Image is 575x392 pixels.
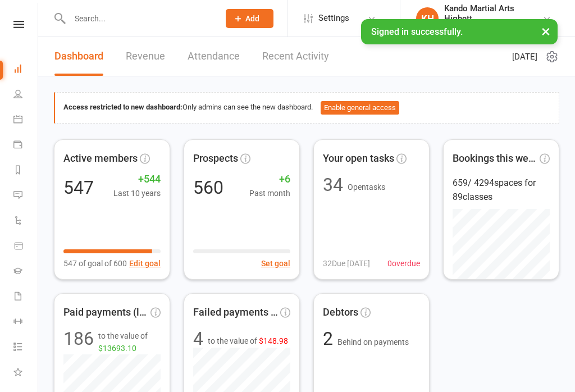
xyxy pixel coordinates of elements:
[249,187,290,199] span: Past month
[245,14,259,23] span: Add
[126,37,165,76] a: Revenue
[453,176,550,204] div: 659 / 4294 spaces for 89 classes
[323,304,358,321] span: Debtors
[536,19,556,43] button: ×
[208,335,288,347] span: to the value of
[188,37,240,76] a: Attendance
[444,3,542,24] div: Kando Martial Arts Highett
[63,101,550,115] div: Only admins can see the new dashboard.
[323,257,370,270] span: 32 Due [DATE]
[63,330,94,355] div: 186
[13,57,39,83] a: Dashboard
[193,179,223,197] div: 560
[323,151,394,167] span: Your open tasks
[261,257,290,270] button: Set goal
[63,179,94,197] div: 547
[63,257,127,270] span: 547 of goal of 600
[337,338,409,347] span: Behind on payments
[13,83,39,108] a: People
[323,328,337,349] span: 2
[63,304,148,321] span: Paid payments (last 7d)
[54,37,103,76] a: Dashboard
[13,361,39,386] a: What's New
[259,336,288,345] span: $148.98
[193,304,278,321] span: Failed payments (last 30d)
[63,151,138,167] span: Active members
[321,101,399,115] button: Enable general access
[416,7,439,30] div: KH
[512,50,537,63] span: [DATE]
[318,6,349,31] span: Settings
[193,330,203,348] div: 4
[13,108,39,133] a: Calendar
[13,234,39,259] a: Product Sales
[113,171,161,188] span: +544
[262,37,329,76] a: Recent Activity
[193,151,238,167] span: Prospects
[13,133,39,158] a: Payments
[13,158,39,184] a: Reports
[453,151,537,167] span: Bookings this week
[98,330,161,355] span: to the value of
[98,344,136,353] span: $13693.10
[226,9,273,28] button: Add
[323,176,343,194] div: 34
[371,26,463,37] span: Signed in successfully.
[129,257,161,270] button: Edit goal
[66,11,211,26] input: Search...
[348,183,385,192] span: Open tasks
[249,171,290,188] span: +6
[113,187,161,199] span: Last 10 years
[63,103,182,111] strong: Access restricted to new dashboard:
[387,257,420,270] span: 0 overdue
